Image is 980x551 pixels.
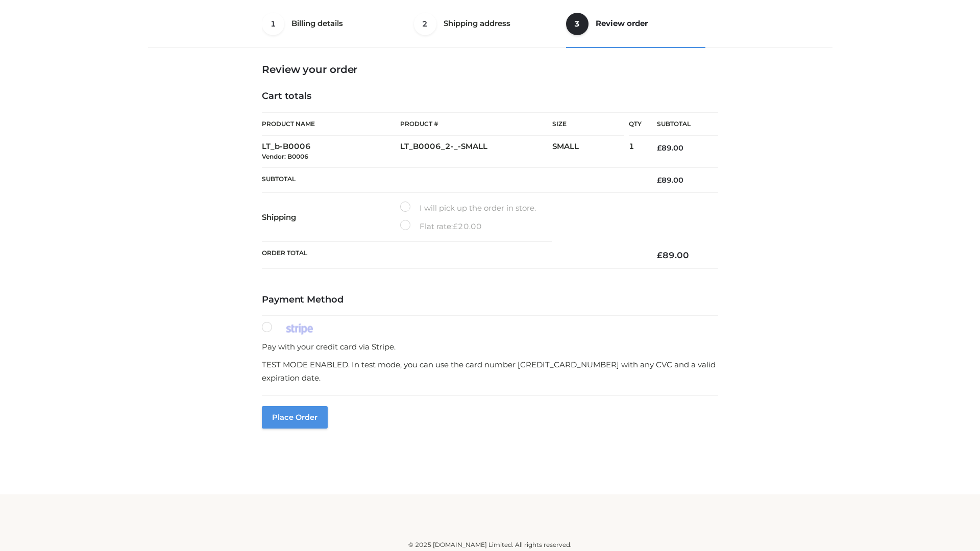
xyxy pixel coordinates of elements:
td: LT_b-B0006 [262,136,400,168]
span: £ [453,221,458,231]
span: £ [657,143,661,153]
th: Size [552,113,624,136]
bdi: 89.00 [657,176,683,185]
span: £ [657,176,661,185]
th: Subtotal [642,113,718,136]
th: Qty [629,112,642,136]
h4: Cart totals [262,91,718,102]
th: Order Total [262,242,642,269]
label: Flat rate: [400,220,482,233]
bdi: 20.00 [453,221,482,231]
h3: Review your order [262,63,718,76]
td: 1 [629,136,642,168]
span: £ [657,250,663,260]
th: Shipping [262,193,400,242]
small: Vendor: B0006 [262,153,308,160]
label: I will pick up the order in store. [400,202,536,215]
th: Product # [400,112,552,136]
td: LT_B0006_2-_-SMALL [400,136,552,168]
p: Pay with your credit card via Stripe. [262,340,718,354]
th: Subtotal [262,167,642,192]
th: Product Name [262,112,400,136]
p: TEST MODE ENABLED. In test mode, you can use the card number [CREDIT_CARD_NUMBER] with any CVC an... [262,358,718,384]
button: Place order [262,406,328,429]
bdi: 89.00 [657,250,689,260]
td: SMALL [552,136,629,168]
div: © 2025 [DOMAIN_NAME] Limited. All rights reserved. [152,540,828,550]
h4: Payment Method [262,294,718,306]
bdi: 89.00 [657,143,683,153]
